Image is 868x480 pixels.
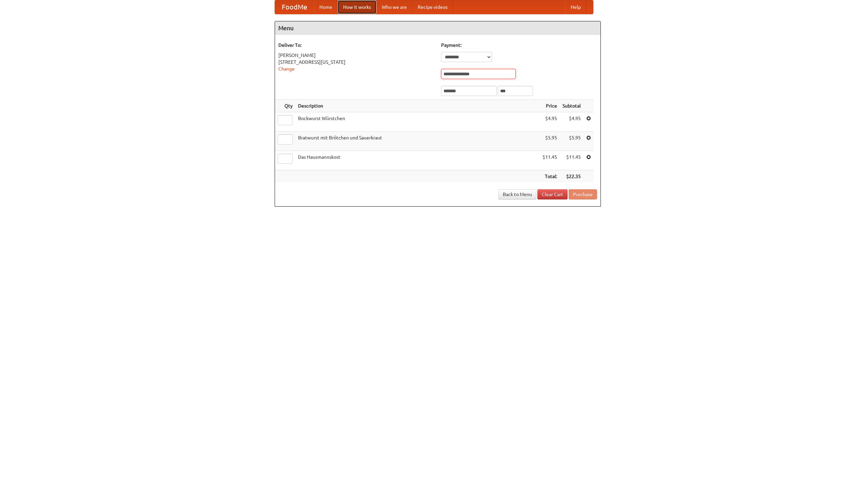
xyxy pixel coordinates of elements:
[560,100,584,112] th: Subtotal
[560,151,584,170] td: $11.45
[498,189,536,199] a: Back to Menu
[565,0,586,14] a: Help
[540,151,560,170] td: $11.45
[275,100,295,112] th: Qty
[540,132,560,151] td: $5.95
[278,59,434,65] div: [STREET_ADDRESS][US_STATE]
[376,0,412,14] a: Who we are
[314,0,338,14] a: Home
[540,112,560,132] td: $4.95
[278,52,434,59] div: [PERSON_NAME]
[278,42,434,49] h5: Deliver To:
[295,100,540,112] th: Description
[412,0,453,14] a: Recipe videos
[540,100,560,112] th: Price
[560,170,584,183] th: $22.35
[278,66,295,72] a: Change
[338,0,376,14] a: How it works
[540,170,560,183] th: Total:
[295,132,540,151] td: Bratwurst mit Brötchen und Sauerkraut
[275,21,600,35] h4: Menu
[275,0,314,14] a: FoodMe
[569,189,597,199] button: Purchase
[295,112,540,132] td: Bockwurst Würstchen
[560,132,584,151] td: $5.95
[537,189,568,199] a: Clear Cart
[295,151,540,170] td: Das Hausmannskost
[560,112,584,132] td: $4.95
[441,42,597,49] h5: Payment:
